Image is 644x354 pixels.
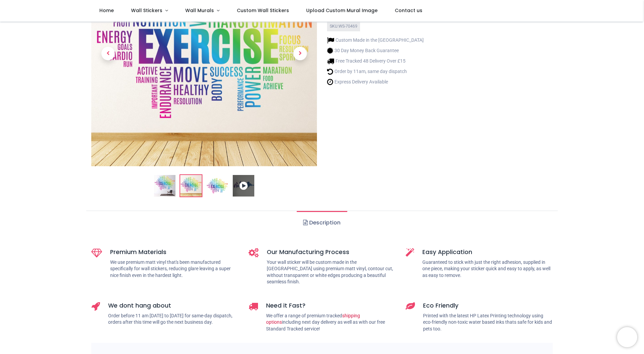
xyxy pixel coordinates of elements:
[185,7,214,14] span: Wall Murals
[327,22,360,31] div: SKU: WS-70469
[154,175,175,197] img: Rainbow Exercise Text Fitness Gym Wall Sticker
[267,248,396,256] h5: Our Manufacturing Process
[110,248,238,256] h5: Premium Materials
[206,175,228,197] img: WS-70469-03
[306,7,378,14] span: Upload Custom Mural Image
[266,302,396,310] h5: Need it Fast?
[267,259,396,285] p: Your wall sticker will be custom made in the [GEOGRAPHIC_DATA] using premium matt vinyl, contour ...
[131,7,162,14] span: Wall Stickers
[327,47,424,54] li: 30 Day Money Back Guarantee
[297,211,347,235] a: Description
[180,175,202,197] img: WS-70469-02
[422,259,553,279] p: Guaranteed to stick with just the right adhesion, supplied in one piece, making your sticker quic...
[327,58,424,65] li: Free Tracked 48 Delivery Over £15
[110,259,238,279] p: We use premium matt vinyl that's been manufactured specifically for wall stickers, reducing glare...
[293,47,307,60] span: Next
[101,47,115,60] span: Previous
[617,327,637,347] iframe: Brevo live chat
[237,7,289,14] span: Custom Wall Stickers
[327,78,424,85] li: Express Delivery Available
[422,248,553,256] h5: Easy Application
[108,313,238,326] p: Order before 11 am [DATE] to [DATE] for same-day dispatch, orders after this time will go the nex...
[395,7,422,14] span: Contact us
[327,37,424,44] li: Custom Made in the [GEOGRAPHIC_DATA]
[99,7,114,14] span: Home
[423,302,553,310] h5: Eco Friendly
[266,313,396,332] p: We offer a range of premium tracked including next day delivery as well as with our free Standard...
[327,68,424,75] li: Order by 11am, same day dispatch
[108,302,238,310] h5: We dont hang about
[423,313,553,332] p: Printed with the latest HP Latex Printing technology using eco-friendly non-toxic water based ink...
